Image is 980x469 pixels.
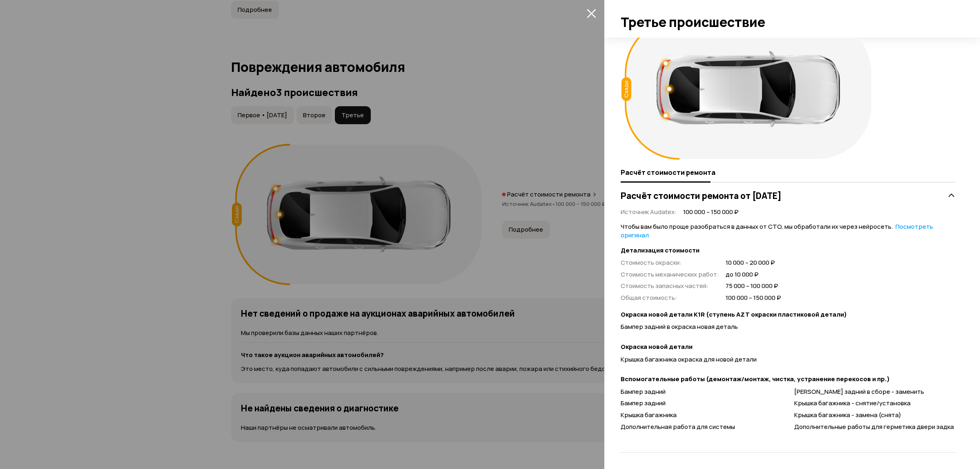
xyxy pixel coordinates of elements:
strong: Окраска новой детали [621,343,955,351]
span: Крышка багажника [621,411,677,419]
span: Бампер задний [621,399,666,407]
span: Дополнительная работа для системы [621,422,735,431]
h3: Расчёт стоимости ремонта от [DATE] [621,190,782,201]
span: Крышка багажника - замена (снята) [794,411,901,419]
strong: Детализация стоимости [621,246,955,255]
span: Бампер задний в окраска новая деталь [621,322,738,331]
span: до 10 000 ₽ [726,270,781,279]
span: Дополнительные работы для герметика двери задка [794,422,954,431]
button: закрыть [585,7,598,20]
span: Чтобы вам было проще разобраться в данных от СТО, мы обработали их через нейросеть. [621,222,933,239]
strong: Окраска новой детали K1R (ступень AZT окраски пластиковой детали) [621,310,955,319]
span: Бампер задний [621,387,666,396]
div: Сзади [621,77,631,101]
span: Источник Audatex : [621,208,677,216]
span: Стоимость запасных частей : [621,281,708,290]
span: Крышка багажника окраска для новой детали [621,355,757,364]
span: 100 000 – 150 000 ₽ [683,208,739,217]
span: [PERSON_NAME] задний в сборе - заменить [794,387,924,396]
span: Стоимость окраски : [621,258,682,267]
span: Расчёт стоимости ремонта [621,168,715,176]
span: Общая стоимость : [621,293,677,302]
span: 10 000 – 20 000 ₽ [726,259,781,267]
span: Крышка багажника - снятие/установка [794,399,911,407]
a: Посмотреть оригинал [621,222,933,239]
span: 100 000 – 150 000 ₽ [726,294,781,302]
span: 75 000 – 100 000 ₽ [726,282,781,290]
span: Стоимость механических работ : [621,270,719,279]
strong: Вспомогательные работы (демонтаж/монтаж, чистка, устранение перекосов и пр.) [621,375,955,384]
